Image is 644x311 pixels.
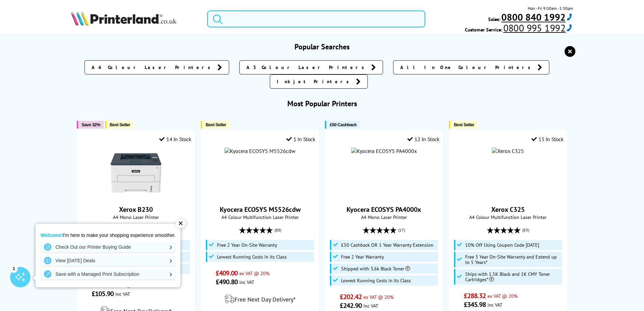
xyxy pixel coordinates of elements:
input: Se [207,10,425,27]
div: 1 [10,265,18,272]
button: Save 32% [77,121,103,129]
span: inc VAT [363,303,378,309]
a: Kyocera ECOSYS PA4000x [347,205,421,214]
span: £288.32 [464,291,486,300]
span: Free 2 Year Warranty [341,254,384,260]
span: inc VAT [487,302,502,308]
span: Best Seller [206,122,226,127]
span: Best Seller [110,122,130,127]
span: 10% Off Using Coupon Code [DATE] [465,242,539,248]
span: A4 Colour Multifunction Laser Printer [453,214,563,220]
span: ex VAT @ 20% [363,294,393,300]
span: All In One Colour Printers [400,64,534,71]
span: Inkjet Printers [277,78,353,85]
div: 1 In Stock [286,136,315,142]
ctc: Call 0800 995 1992 with Linkus Web Client [503,22,573,34]
button: £50 Cashback [325,121,360,129]
span: A4 Colour Laser Printers [92,64,214,71]
h3: Popular Searches [71,42,573,51]
a: A4 Colour Laser Printers [85,60,229,74]
a: Inkjet Printers [270,74,368,89]
p: I'm here to make your shopping experience smoother. [41,232,175,238]
span: £202.42 [340,292,362,301]
span: £50 Cashback OR 1 Year Warranty Extension [341,242,433,248]
a: Printerland Logo [71,11,199,27]
span: (83) [522,224,529,237]
div: ✕ [176,219,185,228]
span: £105.90 [92,289,114,298]
span: Shipped with 3.6k Black Toner [341,266,410,271]
div: 15 In Stock [531,136,563,142]
span: A4 Mono Laser Printer [329,214,439,220]
div: 14 In Stock [159,136,191,142]
ctcspan: 0800 995 1992 [503,22,566,34]
span: Save 32% [81,122,100,127]
span: (80) [275,224,281,237]
ctcspan: 0800 840 1992 [501,11,566,24]
span: ex VAT @ 20% [487,293,518,299]
a: A3 Colour Laser Printers [239,60,383,74]
img: Xerox B230 [111,148,161,198]
span: Best Seller [454,122,474,127]
ctc: Call 0800 840 1992 with Linkus Web Client [501,11,573,24]
img: Printerland Logo [71,11,176,26]
span: £490.80 [216,277,238,286]
span: £242.90 [340,301,362,310]
span: A3 Colour Laser Printers [246,64,368,71]
span: Lowest Running Costs in its Class [341,278,411,283]
a: Xerox B230 [119,205,153,214]
h3: Most Popular Printers [71,99,573,108]
img: Kyocera ECOSYS M5526cdw [224,148,295,154]
strong: Welcome! [41,232,63,238]
a: Kyocera ECOSYS M5526cdw [220,205,301,214]
span: Lowest Running Costs in its Class [217,254,287,260]
a: View [DATE] Deals [41,255,175,266]
button: Best Seller [105,121,134,129]
span: inc VAT [115,291,130,297]
a: Save with a Managed Print Subscription [41,269,175,280]
button: Best Seller [449,121,478,129]
div: modal_delivery [205,290,315,309]
a: Xerox C325 [491,205,525,214]
span: A4 Colour Multifunction Laser Printer [205,214,315,220]
a: Xerox B230 [111,193,161,200]
span: Free 2 Year On-Site Warranty [217,242,277,248]
span: A4 Mono Laser Printer [80,214,191,220]
a: Check Out our Printer Buying Guide [41,242,175,252]
img: Xerox C325 [492,148,524,154]
span: Ships with 1.5K Black and 1K CMY Toner Cartridges* [465,271,561,282]
a: 0800 840 1992 [500,13,573,21]
span: £50 Cashback [330,122,356,127]
a: All In One Colour Printers [393,60,549,74]
span: Mon - Fri 9:00am - 5:30pm [528,5,573,12]
span: Sales: [488,16,500,22]
div: 12 In Stock [407,136,439,142]
img: Kyocera ECOSYS PA4000x [351,148,417,154]
span: inc VAT [239,279,254,285]
span: (17) [398,224,405,237]
button: Best Seller [201,121,230,129]
span: ex VAT @ 20% [239,270,269,276]
span: £345.98 [464,300,486,309]
span: £409.00 [216,269,238,277]
span: Customer Service: [465,24,573,33]
span: Free 3 Year On-Site Warranty and Extend up to 5 Years* [465,254,561,265]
